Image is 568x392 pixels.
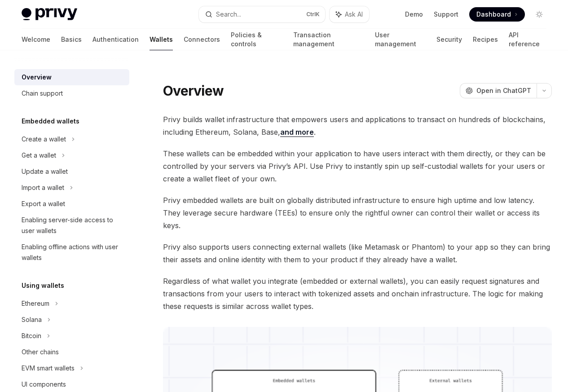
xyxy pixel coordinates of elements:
div: Solana [22,314,42,325]
a: Authentication [92,29,139,50]
button: Ask AI [330,6,369,22]
img: light logo [22,8,77,21]
div: Search... [216,9,241,20]
div: Export a wallet [22,198,65,209]
div: Ethereum [22,298,49,309]
h5: Using wallets [22,280,64,291]
h1: Overview [163,83,224,99]
a: Wallets [150,29,173,50]
a: Enabling server-side access to user wallets [14,212,129,239]
span: Ctrl K [306,11,320,18]
button: Open in ChatGPT [460,83,537,98]
a: Transaction management [293,29,365,50]
a: API reference [509,29,546,50]
a: Chain support [14,85,129,101]
button: Search...CtrlK [199,6,325,22]
a: Basics [61,29,82,50]
div: Create a wallet [22,134,66,145]
span: These wallets can be embedded within your application to have users interact with them directly, ... [163,147,552,185]
div: Chain support [22,88,63,99]
a: and more [280,128,314,137]
span: Privy also supports users connecting external wallets (like Metamask or Phantom) to your app so t... [163,241,552,266]
div: Enabling server-side access to user wallets [22,215,124,236]
div: Other chains [22,347,59,357]
a: Support [434,10,458,19]
a: User management [375,29,426,50]
a: Welcome [22,29,50,50]
div: UI components [22,379,66,390]
span: Privy builds wallet infrastructure that empowers users and applications to transact on hundreds o... [163,113,552,138]
a: Enabling offline actions with user wallets [14,239,129,266]
span: Open in ChatGPT [476,86,531,95]
a: Export a wallet [14,196,129,212]
div: Bitcoin [22,330,41,341]
a: Demo [405,10,423,19]
a: Overview [14,69,129,85]
a: Policies & controls [231,29,282,50]
span: Dashboard [476,10,511,19]
div: Enabling offline actions with user wallets [22,242,124,263]
span: Ask AI [345,10,363,19]
a: Dashboard [469,7,525,22]
span: Regardless of what wallet you integrate (embedded or external wallets), you can easily request si... [163,275,552,313]
a: Security [436,29,462,50]
div: Import a wallet [22,182,64,193]
a: Other chains [14,344,129,360]
div: EVM smart wallets [22,363,75,374]
span: Privy embedded wallets are built on globally distributed infrastructure to ensure high uptime and... [163,194,552,232]
div: Overview [22,72,52,83]
div: Update a wallet [22,166,68,177]
button: Toggle dark mode [532,7,546,22]
a: Connectors [184,29,220,50]
div: Get a wallet [22,150,56,161]
a: Recipes [473,29,498,50]
a: Update a wallet [14,163,129,180]
h5: Embedded wallets [22,116,79,127]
